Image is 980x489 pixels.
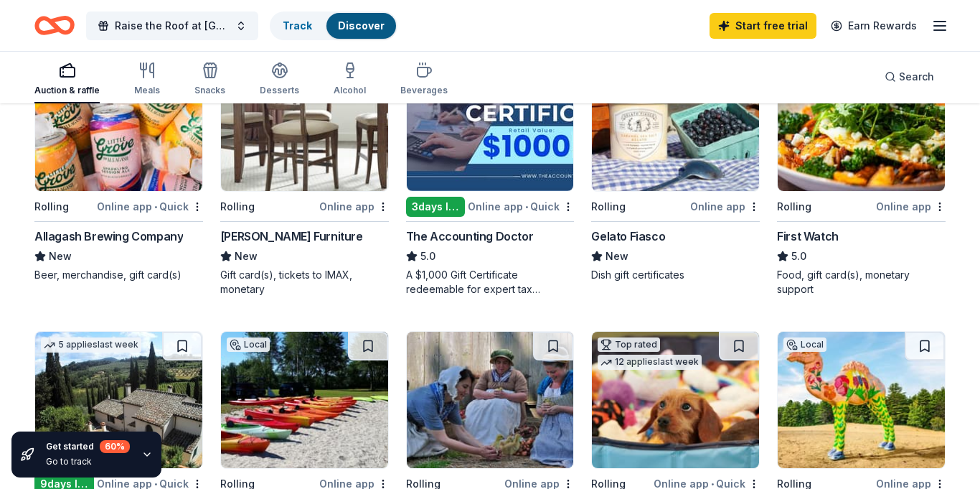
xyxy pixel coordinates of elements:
[777,198,811,215] div: Rolling
[591,228,665,245] div: Gelato Fiasco
[406,268,575,297] div: A $1,000 Gift Certificate redeemable for expert tax preparation or tax resolution services—recipi...
[778,332,945,468] img: Image for Desert of Maine
[194,85,225,96] div: Snacks
[134,85,160,96] div: Meals
[46,440,130,453] div: Get started
[260,85,299,96] div: Desserts
[591,54,760,282] a: Image for Gelato FiascoLocalRollingOnline appGelato FiascoNewDish gift certificates
[34,198,69,215] div: Rolling
[592,332,759,468] img: Image for BarkBox
[899,68,934,85] span: Search
[35,55,202,191] img: Image for Allagash Brewing Company
[283,19,312,32] a: Track
[778,55,945,191] img: Image for First Watch
[710,13,816,39] a: Start free trial
[407,55,574,191] img: Image for The Accounting Doctor
[221,55,388,191] img: Image for Jordan's Furniture
[221,332,388,468] img: Image for Sebago Trails Paddling Company
[873,62,946,91] button: Search
[34,54,203,282] a: Image for Allagash Brewing CompanyLocalRollingOnline app•QuickAllagash Brewing CompanyNewBeer, me...
[319,197,389,215] div: Online app
[406,54,575,297] a: Image for The Accounting DoctorTop rated19 applieslast week3days leftOnline app•QuickThe Accounti...
[876,197,946,215] div: Online app
[406,197,466,217] div: 3 days left
[777,268,946,297] div: Food, gift card(s), monetary support
[260,56,299,103] button: Desserts
[227,337,270,352] div: Local
[220,228,363,245] div: [PERSON_NAME] Furniture
[777,228,839,245] div: First Watch
[591,268,760,282] div: Dish gift certificates
[606,248,628,265] span: New
[41,337,141,353] div: 5 applies last week
[783,337,826,352] div: Local
[334,56,366,103] button: Alcohol
[34,9,75,42] a: Home
[270,11,397,40] button: TrackDiscover
[194,56,225,103] button: Snacks
[420,248,435,265] span: 5.0
[35,332,202,468] img: Image for Villa Sogni D’Oro
[220,54,389,297] a: Image for Jordan's FurnitureRollingOnline app[PERSON_NAME] FurnitureNewGift card(s), tickets to I...
[468,197,574,215] div: Online app Quick
[525,201,528,213] span: •
[598,337,660,352] div: Top rated
[49,248,72,265] span: New
[791,248,806,265] span: 5.0
[46,456,130,467] div: Go to track
[34,228,183,245] div: Allagash Brewing Company
[338,19,385,32] a: Discover
[822,13,925,39] a: Earn Rewards
[86,11,258,40] button: Raise the Roof at [GEOGRAPHIC_DATA] [GEOGRAPHIC_DATA]
[115,17,230,34] span: Raise the Roof at [GEOGRAPHIC_DATA] [GEOGRAPHIC_DATA]
[235,248,258,265] span: New
[220,198,255,215] div: Rolling
[100,440,130,453] div: 60 %
[598,355,702,370] div: 12 applies last week
[777,54,946,297] a: Image for First WatchRollingOnline appFirst Watch5.0Food, gift card(s), monetary support
[220,268,389,297] div: Gift card(s), tickets to IMAX, monetary
[591,198,626,215] div: Rolling
[97,197,203,215] div: Online app Quick
[400,56,448,103] button: Beverages
[406,228,534,245] div: The Accounting Doctor
[34,268,203,282] div: Beer, merchandise, gift card(s)
[400,85,448,96] div: Beverages
[134,56,160,103] button: Meals
[690,197,760,215] div: Online app
[334,85,366,96] div: Alcohol
[592,55,759,191] img: Image for Gelato Fiasco
[154,201,157,213] span: •
[34,85,100,96] div: Auction & raffle
[407,332,574,468] img: Image for Coggeshall Farm Museum
[34,56,100,103] button: Auction & raffle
